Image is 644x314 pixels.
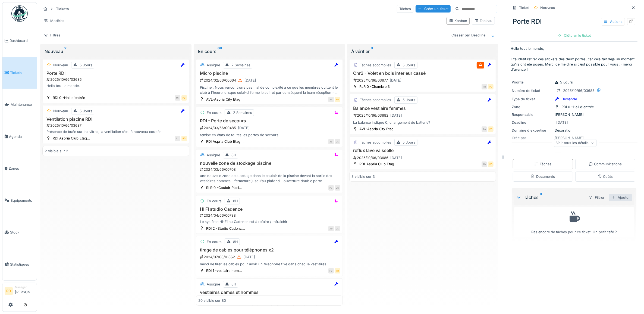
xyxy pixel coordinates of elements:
div: 8H [231,282,236,287]
div: RDI Aspria Club Etag... [206,139,244,144]
div: Manager [15,285,34,289]
h3: Balance vestiaire femmes [352,106,494,111]
h3: nouvelle zone de stockage piscine [198,161,340,166]
a: Maintenance [2,89,37,121]
div: Tableau [474,18,492,23]
div: 2025/10/66/03687 [46,123,187,128]
div: Nouveau [53,108,68,114]
div: Ajouter [609,194,632,201]
div: RLR 0 -Chambre 3 [360,84,390,89]
div: Assigné [207,282,220,287]
div: [DATE] [243,254,255,260]
div: La balance indique 0, changement de batterie? [352,120,494,125]
a: Stock [2,216,37,248]
div: Voir tous les détails [554,139,596,147]
a: PD Manager[PERSON_NAME] [5,285,34,298]
div: 2024/02/66/00064 [199,77,340,84]
div: AVL-Aspria City Etag... [360,126,397,132]
a: Agenda [2,121,37,153]
div: 8H [233,239,238,244]
div: 5 Jours [80,108,92,114]
div: [DATE] [390,78,402,83]
div: 5 Jours [555,80,573,85]
div: Hello tout le monde, Il faudrait retirer ces stickers des deux portes, car cela fait déjà un mome... [45,83,187,94]
div: Nouveau [45,48,187,55]
sup: 3 [371,48,373,55]
div: Tâches accomplies [360,63,391,68]
div: Kanban [449,18,467,23]
div: une nouvelle zone de stockage dans le couloir de la piscine devant la sortie des vestiaires homme... [198,173,340,184]
span: Équipements [11,198,34,203]
div: PD [335,268,340,273]
div: En cours [207,239,222,244]
a: Zones [2,153,37,185]
div: [PERSON_NAME] [512,112,636,117]
div: 2024/07/66/01862 [199,254,340,260]
span: Zones [9,166,34,171]
span: Dashboard [10,38,34,43]
div: Piscine : Nous rencontrons pas mal de complexité à ce que les membres quittent le club à l'heure ... [198,85,340,95]
div: 2025/10/66/03685 [46,77,187,82]
div: [DATE] [556,120,568,125]
h3: HI FI studio Cadence [198,207,340,212]
div: PD [488,126,494,132]
div: 5 Jours [80,63,92,68]
h3: reflux lave vaisselle [352,148,494,153]
div: 2 Semaines [233,110,252,115]
div: remise en états de toutes les portes de secours [198,132,340,138]
div: En cours [198,48,341,55]
div: PD [488,161,494,167]
div: 2025/10/66/03682 [353,112,494,119]
div: 5 Jours [403,97,416,102]
div: Pas encore de tâches pour ce ticket. Un petit café ? [517,210,631,235]
div: Responsable [512,112,552,117]
div: Tâches [397,5,413,13]
div: RDI 1 -vestiaire hom... [206,268,242,273]
div: En cours [207,198,222,204]
a: Tickets [2,57,37,89]
h3: Ventilation piscine RDI [45,117,187,122]
div: Actions [601,18,625,26]
span: Statistiques [10,262,34,267]
div: 2024/03/66/00485 [199,125,340,131]
a: Équipements [2,185,37,217]
div: PD [181,95,187,101]
div: 8H [233,198,238,204]
div: [DATE] [238,125,250,130]
h3: RDI - Porte de secours [198,118,340,123]
sup: 2 [64,48,67,55]
div: Demande [561,97,577,102]
img: Badge_color-CXgf-gQk.svg [11,5,28,22]
div: Ticket [519,5,529,10]
div: Le système Hi-Fi au Cadence est à refaire / rafraichir [198,219,340,224]
div: Filtrer [586,194,607,201]
div: À vérifier [351,48,494,55]
h3: tirage de cables pour téléphones x2 [198,247,340,253]
div: RDI 0 -Hall d'entrée [561,104,594,110]
div: Classer par Deadline [449,31,488,39]
div: 2025/10/66/03686 [353,154,494,161]
span: Maintenance [11,102,34,107]
div: RDI 0 -Hall d'entrée [53,95,85,100]
div: 2025/10/66/03677 [353,77,494,84]
h3: Chr3 - Volet en bois interieur cassé [352,71,494,76]
li: [PERSON_NAME] [15,285,34,297]
div: RR [482,84,487,89]
div: Communications [589,161,622,167]
sup: 80 [218,48,222,55]
div: PD [181,136,187,141]
div: En cours [207,110,222,115]
div: LL [175,136,180,141]
h3: Porte RDI [45,71,187,76]
div: 8H [231,153,236,158]
div: 5 Jours [403,140,416,145]
div: Filtres [41,31,63,39]
div: FC [328,268,334,273]
div: Domaine d'expertise [512,128,552,133]
sup: 0 [540,194,542,201]
strong: Tickets [54,6,71,11]
div: Tâches [516,194,584,201]
div: JS [335,226,340,231]
div: [DATE] [391,113,402,118]
div: 2 Semaines [231,63,250,68]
